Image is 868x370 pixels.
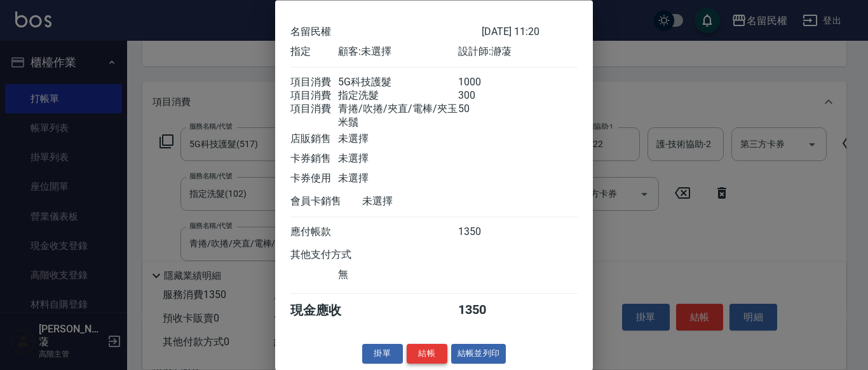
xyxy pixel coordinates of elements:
div: 未選擇 [338,133,458,146]
div: 項目消費 [290,103,338,130]
button: 掛單 [362,345,403,364]
div: 現金應收 [290,302,362,320]
div: 5G科技護髮 [338,76,458,90]
div: 項目消費 [290,76,338,90]
div: 其他支付方式 [290,249,386,262]
div: 1350 [458,226,506,239]
div: 設計師: 瀞蓤 [458,46,578,59]
div: 1350 [458,302,506,320]
div: 指定 [290,46,338,59]
div: 店販銷售 [290,133,338,146]
button: 結帳 [407,345,447,364]
div: 青捲/吹捲/夾直/電棒/夾玉米鬚 [338,103,458,130]
div: 1000 [458,76,506,90]
div: 卡券銷售 [290,153,338,166]
div: 未選擇 [338,153,458,166]
div: 未選擇 [338,173,458,186]
div: 項目消費 [290,90,338,103]
div: 50 [458,103,506,130]
div: 無 [338,269,458,282]
div: 指定洗髮 [338,90,458,103]
div: 卡券使用 [290,173,338,186]
div: 未選擇 [362,196,482,209]
button: 結帳並列印 [451,345,506,364]
div: 應付帳款 [290,226,338,239]
div: 300 [458,90,506,103]
div: 會員卡銷售 [290,196,362,209]
div: [DATE] 11:20 [482,26,578,39]
div: 名留民權 [290,26,482,39]
div: 顧客: 未選擇 [338,46,458,59]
